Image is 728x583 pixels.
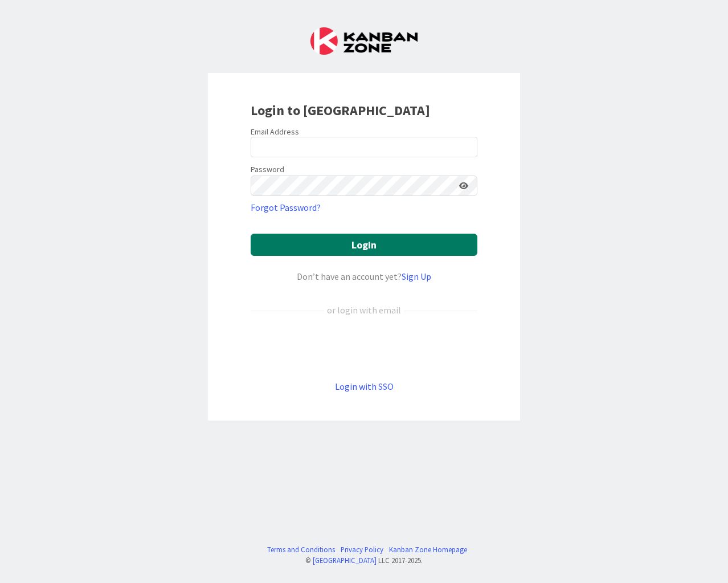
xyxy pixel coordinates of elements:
a: Privacy Policy [341,544,383,555]
button: Login [251,234,477,256]
a: [GEOGRAPHIC_DATA] [313,556,377,565]
label: Password [251,164,284,176]
iframe: Kirjaudu Google-tilillä -painike [245,336,483,361]
div: or login with email [324,303,404,317]
a: Forgot Password? [251,201,321,214]
label: Email Address [251,127,299,137]
img: Kanban Zone [310,27,418,55]
a: Kanban Zone Homepage [389,544,467,555]
a: Login with SSO [335,381,394,392]
b: Login to [GEOGRAPHIC_DATA] [251,101,430,119]
a: Sign Up [402,271,431,282]
div: © LLC 2017- 2025 . [261,555,467,566]
a: Terms and Conditions [267,544,335,555]
div: Don’t have an account yet? [251,270,477,283]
